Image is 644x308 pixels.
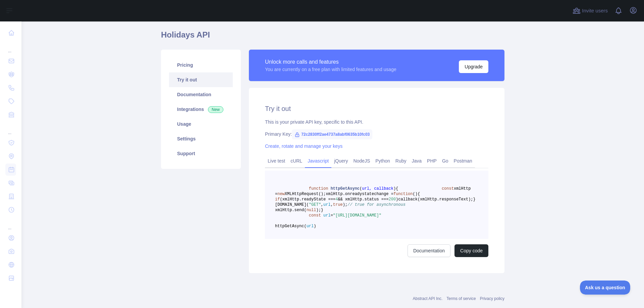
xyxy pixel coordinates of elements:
a: Java [409,156,425,166]
span: 72c2830ff2ae4737a8abf0635b10fc03 [292,129,372,139]
h2: Try it out [265,104,488,113]
h1: Holidays API [161,29,504,46]
a: Documentation [408,244,450,257]
span: httpGetAsync [331,186,360,191]
div: Primary Key: [265,131,488,137]
a: Python [373,156,393,166]
a: Usage [169,117,233,131]
span: xmlHttp.send( [275,208,307,212]
span: "GET" [309,202,321,207]
button: Upgrade [459,60,488,73]
span: const [442,186,454,191]
span: // true for asynchronous [347,202,406,207]
div: You are currently on a free plan with limited features and usage [265,66,396,73]
span: { [418,192,420,196]
a: Try it out [169,72,233,87]
span: url [323,213,331,218]
span: , [321,202,323,207]
button: Copy code [454,244,488,257]
span: = [331,213,333,218]
div: This is your private API key, specific to this API. [265,119,488,125]
a: jQuery [331,156,351,166]
span: XMLHttpRequest(); [285,192,326,196]
a: Postman [451,156,475,166]
span: } [321,208,323,212]
div: ... [5,217,16,231]
span: httpGetAsync( [275,224,307,229]
span: if [275,197,280,202]
span: ) [393,186,396,191]
a: PHP [424,156,439,166]
span: ) [396,197,398,202]
span: ( [360,186,362,191]
span: New [208,106,223,113]
span: xmlHttp.onreadystatechange = [326,192,393,196]
a: Go [439,156,451,166]
span: "[URL][DOMAIN_NAME]" [333,213,381,218]
span: url, callback [362,186,393,191]
a: Documentation [169,87,233,102]
span: ); [316,208,321,212]
div: ... [5,40,16,54]
span: true [333,202,343,207]
a: Integrations New [169,102,233,117]
a: Javascript [305,156,331,166]
button: Invite users [571,5,609,16]
span: function [309,186,328,191]
a: Pricing [169,58,233,72]
span: 4 [335,197,338,202]
span: ) [314,224,316,229]
a: Privacy policy [480,296,504,301]
span: { [396,186,398,191]
a: Live test [265,156,288,166]
div: Unlock more calls and features [265,58,396,66]
span: url [323,202,331,207]
a: Terms of service [446,296,476,301]
span: url [307,224,314,229]
span: const [309,213,321,218]
span: 200 [388,197,396,202]
span: Invite users [582,7,608,15]
a: Ruby [393,156,409,166]
span: ); [343,202,347,207]
span: ( [413,192,415,196]
span: } [473,197,476,202]
a: Create, rotate and manage your keys [265,143,342,149]
a: Settings [169,131,233,146]
iframe: Toggle Customer Support [580,281,631,295]
span: new [277,192,285,196]
a: cURL [288,156,305,166]
span: , [331,202,333,207]
span: function [393,192,413,196]
span: ) [415,192,418,196]
span: null [307,208,316,212]
span: [DOMAIN_NAME]( [275,202,309,207]
a: NodeJS [351,156,373,166]
a: Abstract API Inc. [413,296,443,301]
span: && xmlHttp.status === [338,197,388,202]
span: callback(xmlHttp.responseText); [398,197,473,202]
div: ... [5,122,16,135]
a: Support [169,146,233,161]
span: (xmlHttp.readyState === [280,197,335,202]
